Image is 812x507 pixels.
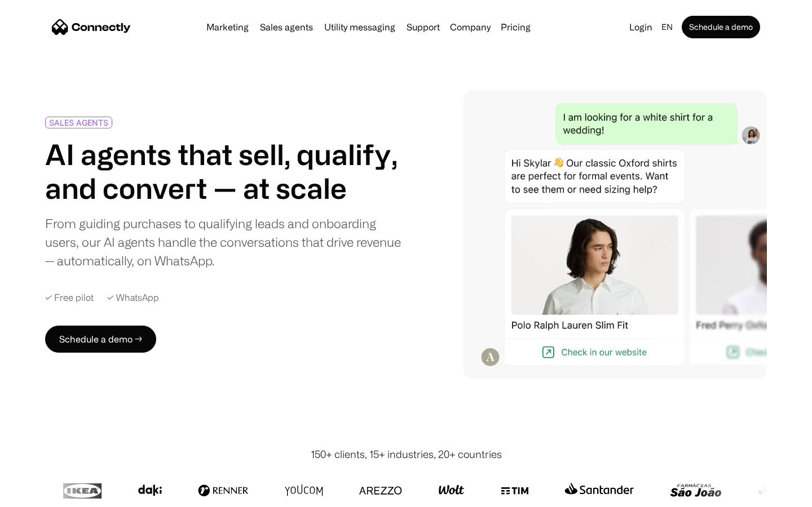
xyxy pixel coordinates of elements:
[45,214,401,270] div: From guiding purchases to qualifying leads and onboarding users, our AI agents handle the convers...
[661,19,673,35] div: en
[682,16,760,38] a: Schedule a demo
[49,118,108,127] div: SALES AGENTS
[320,23,400,32] a: Utility messaging
[107,292,159,303] div: ✓ WhatsApp
[450,19,491,35] div: Company
[23,487,68,503] ul: Language list
[202,23,253,32] a: Marketing
[45,292,94,303] div: ✓ Free pilot
[11,486,68,503] aside: Language selected: English
[496,23,535,32] a: Pricing
[255,23,317,32] a: Sales agents
[311,447,502,462] div: 150+ clients, 15+ industries, 20+ countries
[625,19,657,35] a: Login
[45,326,156,353] a: Schedule a demo →
[45,137,401,205] h1: AI agents that sell, qualify, and convert — at scale
[402,23,444,32] a: Support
